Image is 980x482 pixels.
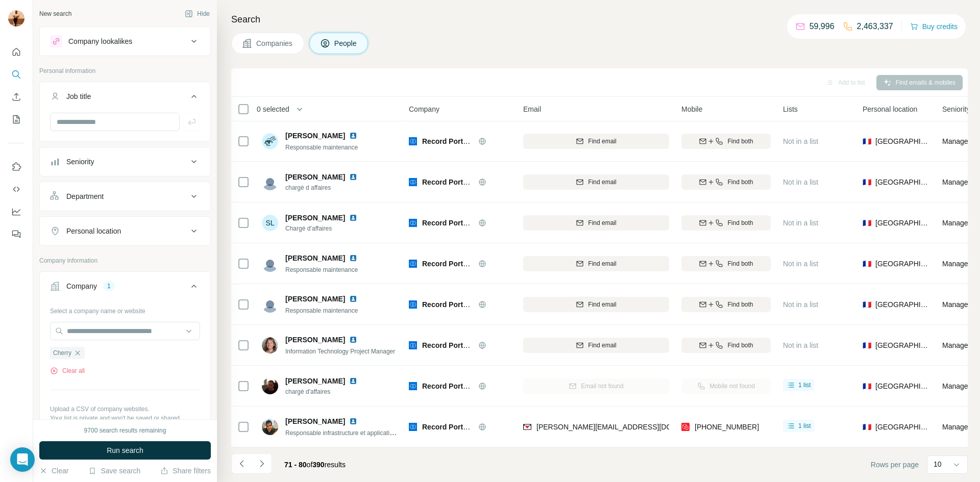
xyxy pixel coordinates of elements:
img: Logo of Record Portes Automatiques France [409,423,417,431]
span: results [284,461,346,469]
img: LinkedIn logo [349,214,357,222]
span: 1 list [798,380,811,390]
span: [GEOGRAPHIC_DATA] [875,381,930,391]
button: Find email [523,215,669,231]
p: Personal information [39,66,211,75]
span: [PERSON_NAME] [285,376,345,386]
span: Run search [107,445,143,455]
button: Share filters [160,466,211,476]
button: Feedback [8,225,24,243]
span: Record Portes Automatiques [GEOGRAPHIC_DATA] [422,423,599,431]
span: chargé d affaires [285,183,370,192]
button: Find both [681,338,771,353]
div: Personal location [66,226,121,236]
p: Company information [39,256,211,265]
span: Find email [588,177,616,187]
span: Find both [727,300,753,309]
span: 🇫🇷 [863,218,871,228]
span: Find email [588,218,616,227]
span: Company [409,104,439,114]
span: [PERSON_NAME] [285,335,345,345]
img: Avatar [262,378,278,394]
button: Find email [523,134,669,149]
span: [GEOGRAPHIC_DATA] [875,259,930,269]
img: Avatar [262,174,278,190]
p: Your list is private and won't be saved or shared. [50,414,200,423]
button: Run search [39,441,211,460]
span: Manager [942,219,970,227]
span: 🇫🇷 [863,259,871,269]
span: Manager [942,300,970,309]
span: [PERSON_NAME] [285,416,345,426]
span: Manager [942,137,970,145]
span: 🇫🇷 [863,136,871,146]
span: Mobile [681,104,702,114]
span: [PERSON_NAME] [285,213,345,223]
div: SL [262,215,278,231]
span: Find both [727,177,753,187]
span: Record Portes Automatiques [GEOGRAPHIC_DATA] [422,260,599,268]
span: 🇫🇷 [863,422,871,432]
div: Job title [66,91,91,102]
img: provider findymail logo [523,422,531,432]
div: Select a company name or website [50,302,200,316]
div: 1 [103,282,115,291]
span: Responsable maintenance [285,307,358,314]
img: Avatar [262,256,278,272]
span: Record Portes Automatiques [GEOGRAPHIC_DATA] [422,382,599,390]
button: Search [8,65,24,84]
span: Lists [783,104,798,114]
div: New search [39,9,71,18]
span: Responsable infrastructure et application [GEOGRAPHIC_DATA] [285,428,462,437]
span: Find email [588,137,616,146]
span: Cherry [53,348,71,358]
img: Avatar [262,419,278,435]
button: My lists [8,110,24,129]
span: Find email [588,341,616,350]
span: [PERSON_NAME] [285,131,345,141]
span: 1 list [798,421,811,430]
img: Logo of Record Portes Automatiques France [409,260,417,268]
p: Upload a CSV of company websites. [50,404,200,414]
button: Dashboard [8,202,24,221]
span: People [334,38,358,48]
span: 🇫🇷 [863,340,871,350]
img: LinkedIn logo [349,295,357,303]
span: [GEOGRAPHIC_DATA] [875,340,930,350]
img: Logo of Record Portes Automatiques France [409,341,417,349]
button: Seniority [40,149,210,174]
button: Find email [523,256,669,271]
button: Navigate to previous page [231,453,252,474]
img: Logo of Record Portes Automatiques France [409,178,417,186]
span: [GEOGRAPHIC_DATA] [875,422,930,432]
span: Manager [942,382,970,390]
img: LinkedIn logo [349,417,357,425]
img: Avatar [262,133,278,149]
span: [PERSON_NAME][EMAIL_ADDRESS][DOMAIN_NAME] [536,423,716,431]
span: Record Portes Automatiques [GEOGRAPHIC_DATA] [422,219,599,227]
img: Logo of Record Portes Automatiques France [409,219,417,227]
img: LinkedIn logo [349,336,357,344]
div: 9700 search results remaining [84,426,166,435]
span: Email [523,104,541,114]
span: of [307,461,313,469]
span: Find email [588,259,616,268]
button: Find email [523,174,669,190]
span: Not in a list [783,300,818,309]
span: Seniority [942,104,970,114]
img: LinkedIn logo [349,377,357,385]
img: Avatar [262,296,278,313]
span: Not in a list [783,341,818,349]
div: Seniority [66,157,94,167]
span: Personal location [863,104,917,114]
p: 59,996 [810,20,835,33]
button: Company lookalikes [40,29,210,54]
span: 🇫🇷 [863,381,871,391]
button: Company1 [40,274,210,302]
button: Job title [40,84,210,113]
div: Company [66,281,97,291]
img: Avatar [262,337,278,353]
button: Find both [681,297,771,312]
button: Navigate to next page [252,453,272,474]
span: Find both [727,259,753,268]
